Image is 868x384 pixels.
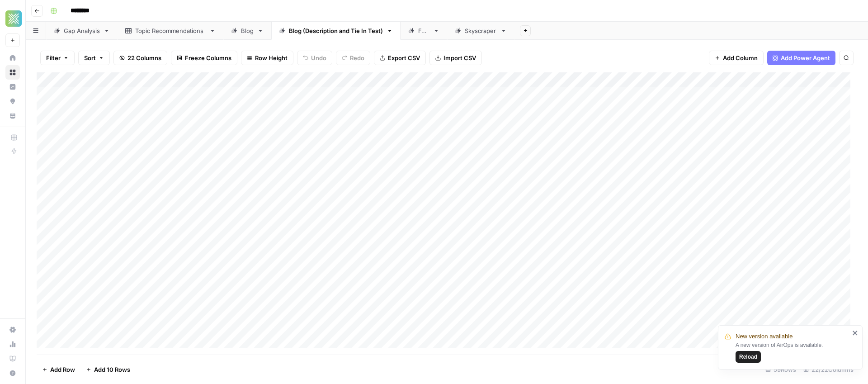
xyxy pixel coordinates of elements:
div: Blog (Description and Tie In Test) [289,26,383,35]
button: Add Column [709,51,764,65]
button: Redo [336,51,370,65]
button: Add Row [37,362,80,377]
span: New version available [736,332,793,341]
a: Home [5,51,20,65]
span: Undo [311,53,326,62]
div: 22/22 Columns [800,362,857,377]
a: Insights [5,80,20,94]
button: Sort [78,51,110,65]
button: Add 10 Rows [80,362,136,377]
span: Sort [84,53,96,62]
div: Gap Analysis [64,26,100,35]
div: FAQ [418,26,429,35]
button: close [852,329,859,337]
button: Reload [736,351,761,363]
a: Your Data [5,109,20,123]
span: Freeze Columns [185,53,231,62]
button: Undo [297,51,332,65]
button: Add Power Agent [767,51,835,65]
button: Filter [40,51,75,65]
button: Help + Support [5,366,20,380]
span: Add 10 Rows [94,365,130,374]
span: Redo [350,53,364,62]
a: Gap Analysis [46,22,118,40]
img: Xponent21 Logo [5,10,22,27]
span: Add Row [50,365,75,374]
a: FAQ [401,22,447,40]
button: Freeze Columns [171,51,237,65]
button: Row Height [241,51,293,65]
span: Row Height [255,53,288,62]
div: Skyscraper [465,26,497,35]
div: Topic Recommendations [135,26,206,35]
div: Blog [241,26,254,35]
span: Import CSV [443,53,476,62]
a: Usage [5,337,20,351]
a: Browse [5,65,20,80]
span: Export CSV [388,53,420,62]
span: Filter [46,53,61,62]
button: Export CSV [374,51,426,65]
button: 22 Columns [113,51,167,65]
a: Skyscraper [447,22,514,40]
span: Add Power Agent [781,53,830,62]
a: Learning Hub [5,351,20,366]
a: Blog [223,22,271,40]
button: Import CSV [429,51,482,65]
div: A new version of AirOps is available. [736,341,849,363]
a: Opportunities [5,94,20,109]
a: Settings [5,322,20,337]
span: Add Column [723,53,758,62]
span: 22 Columns [127,53,161,62]
div: 59 Rows [762,362,800,377]
a: Blog (Description and Tie In Test) [271,22,401,40]
button: Workspace: Xponent21 [5,7,20,30]
span: Reload [739,353,757,361]
a: Topic Recommendations [118,22,223,40]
